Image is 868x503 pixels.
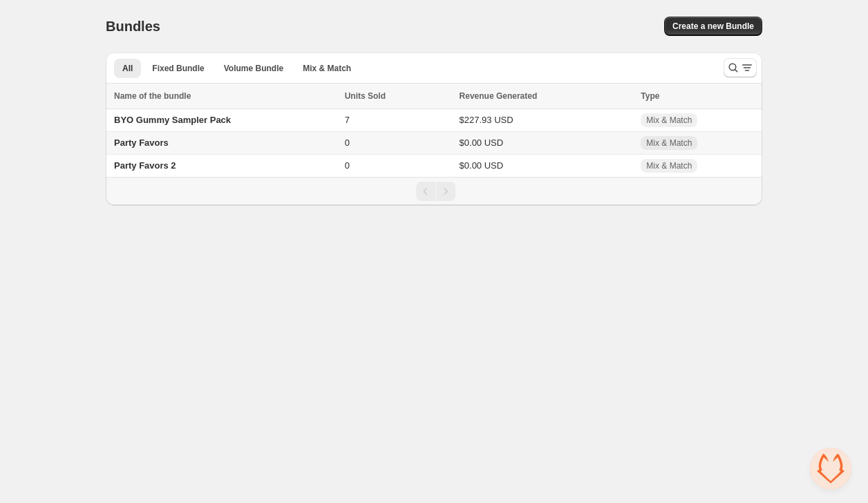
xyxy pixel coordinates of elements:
button: Revenue Generated [460,89,551,103]
button: Create a new Bundle [664,17,762,36]
span: 0 [345,160,350,171]
div: Type [641,89,754,103]
span: $0.00 USD [460,137,504,148]
span: Create a new Bundle [672,21,754,32]
div: Name of the bundle [114,89,337,103]
span: Volume Bundle [224,63,283,74]
span: $0.00 USD [460,160,504,171]
nav: Pagination [106,177,762,205]
button: Units Sold [345,89,399,103]
span: All [122,63,133,74]
span: $227.93 USD [460,115,513,125]
span: Party Favors [114,137,169,148]
span: Units Sold [345,89,386,103]
span: 0 [345,137,350,148]
span: Mix & Match [303,63,351,74]
button: Search and filter results [724,58,757,77]
h1: Bundles [106,18,160,35]
span: Fixed Bundle [152,63,204,74]
span: Mix & Match [646,137,692,149]
span: Party Favors 2 [114,160,176,171]
a: Open chat [810,448,851,489]
span: Mix & Match [646,115,692,126]
span: BYO Gummy Sampler Pack [114,115,231,125]
span: 7 [345,115,350,125]
span: Mix & Match [646,160,692,171]
span: Revenue Generated [460,89,538,103]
